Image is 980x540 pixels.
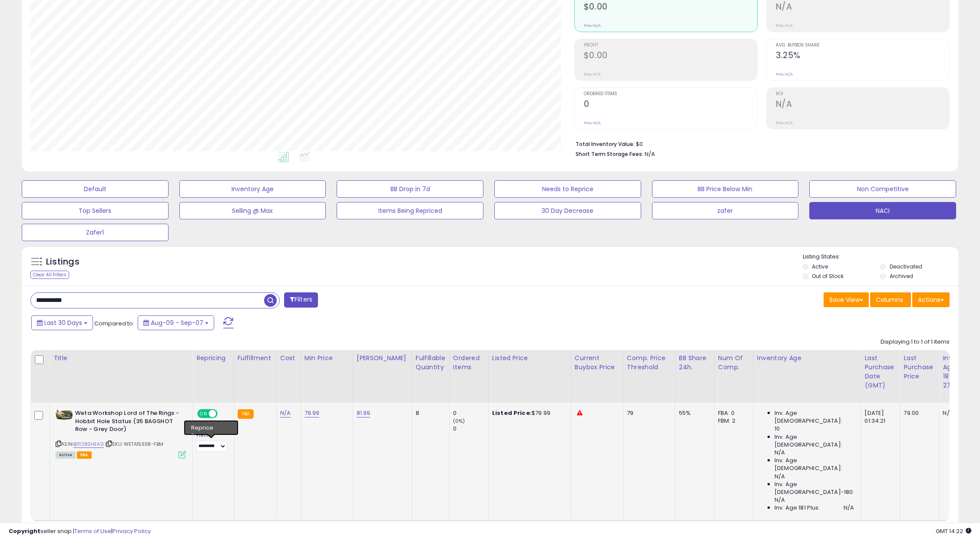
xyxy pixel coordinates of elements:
span: | SKU: WETA15338-FBM [105,441,163,447]
label: Out of Stock [812,272,844,280]
button: Zafer1 [22,224,169,241]
a: N/A [280,409,291,417]
button: Items Being Repriced [337,202,483,219]
span: Last 30 Days [44,318,82,327]
span: N/A [775,496,785,504]
li: $0 [576,138,943,149]
div: BB Share 24h. [679,354,711,372]
a: 79.99 [305,409,320,417]
span: Compared to: [94,319,134,328]
div: ASIN: [56,409,186,457]
span: FBA [77,451,92,459]
button: Last 30 Days [31,315,93,330]
button: Filters [284,292,318,308]
div: FBM: 2 [718,417,747,425]
div: 79.00 [904,409,932,417]
span: N/A [844,504,854,512]
small: Prev: N/A [584,23,601,28]
div: [PERSON_NAME] [357,354,408,363]
a: Terms of Use [74,527,111,535]
span: N/A [645,150,655,158]
b: Total Inventory Value: [576,140,635,148]
span: 10 [775,425,780,433]
div: Comp. Price Threshold [627,354,672,372]
a: B0128SHEA0 [73,441,104,448]
h2: 3.25% [776,50,949,62]
span: OFF [216,410,230,417]
div: 79 [627,409,669,417]
div: Fulfillment [238,354,273,363]
h2: 0 [584,99,757,111]
div: Min Price [305,354,349,363]
span: N/A [775,449,785,457]
a: 81.99 [357,409,371,417]
div: Ordered Items [453,354,485,372]
span: Inv. Age [DEMOGRAPHIC_DATA]: [775,457,854,472]
button: Selling @ Max [179,202,326,219]
span: Avg. Buybox Share [776,43,949,48]
div: [DATE] 01:34:21 [864,409,893,425]
b: Listed Price: [492,409,532,417]
div: 0 [453,425,488,433]
div: Current Buybox Price [575,354,619,372]
span: ON [198,410,209,417]
div: Cost [280,354,297,363]
div: $79.99 [492,409,564,417]
div: Repricing [196,354,230,363]
small: Prev: N/A [776,72,793,77]
button: Non Competitive [809,180,956,198]
small: Prev: N/A [584,72,601,77]
div: Last Purchase Date (GMT) [864,354,896,390]
span: Aug-09 - Sep-07 [151,318,203,327]
button: Needs to Reprice [494,180,641,198]
span: Columns [876,295,903,304]
div: Win BuyBox [196,423,227,431]
div: Preset: [196,432,227,452]
span: Inv. Age [DEMOGRAPHIC_DATA]: [775,409,854,425]
button: Aug-09 - Sep-07 [138,315,214,330]
button: Default [22,180,169,198]
div: seller snap | | [9,527,151,536]
b: Short Term Storage Fees: [576,150,643,158]
button: BB Price Below Min [652,180,799,198]
span: Inv. Age [DEMOGRAPHIC_DATA]-180: [775,480,854,496]
img: 51YzLP5382L._SL40_.jpg [56,409,73,420]
button: Actions [912,292,950,307]
h2: $0.00 [584,50,757,62]
div: Displaying 1 to 1 of 1 items [881,338,950,346]
div: 55% [679,409,708,417]
button: Top Sellers [22,202,169,219]
button: Save View [824,292,869,307]
label: Deactivated [890,263,922,270]
div: 0 [453,409,488,417]
div: Num of Comp. [718,354,750,372]
span: ROI [776,92,949,96]
small: Prev: N/A [776,120,793,126]
small: Prev: N/A [776,23,793,28]
div: Clear All Filters [30,271,69,279]
h5: Listings [46,256,79,268]
button: BB Drop in 7d [337,180,483,198]
div: Fulfillable Quantity [416,354,446,372]
div: FBA: 0 [718,409,747,417]
small: (0%) [453,417,465,424]
div: Listed Price [492,354,567,363]
b: Weta Workshop Lord of The Rings - Hobbit Hole Status (35 BAGSHOT Row - Grey Door) [75,409,181,436]
button: NACI [809,202,956,219]
span: Ordered Items [584,92,757,96]
span: 2025-10-8 14:22 GMT [936,527,971,535]
button: 30 Day Decrease [494,202,641,219]
small: FBA [238,409,254,419]
button: Inventory Age [179,180,326,198]
button: zafer [652,202,799,219]
a: Privacy Policy [113,527,151,535]
h2: N/A [776,99,949,111]
span: Profit [584,43,757,48]
label: Active [812,263,828,270]
div: Title [53,354,189,363]
div: Last Purchase Price [904,354,935,381]
strong: Copyright [9,527,40,535]
label: Archived [890,272,913,280]
h2: $0.00 [584,2,757,13]
span: N/A [775,473,785,480]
